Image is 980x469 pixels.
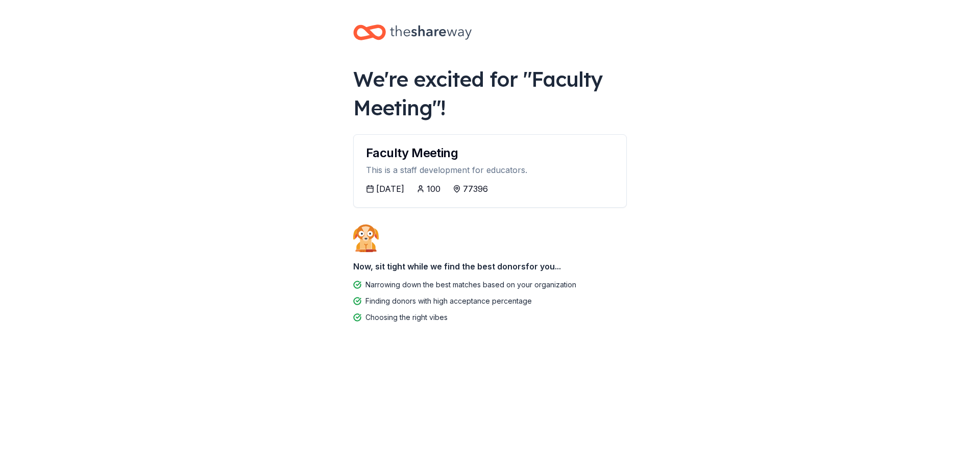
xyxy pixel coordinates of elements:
[366,163,614,177] div: This is a staff development for educators.
[365,279,576,291] div: Narrowing down the best matches based on your organization
[353,224,379,252] img: Dog waiting patiently
[365,295,532,307] div: Finding donors with high acceptance percentage
[376,183,404,195] div: [DATE]
[365,311,448,324] div: Choosing the right vibes
[427,183,440,195] div: 100
[366,147,614,159] div: Faculty Meeting
[353,65,627,122] div: We're excited for " Faculty Meeting "!
[463,183,488,195] div: 77396
[353,256,627,277] div: Now, sit tight while we find the best donors for you...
